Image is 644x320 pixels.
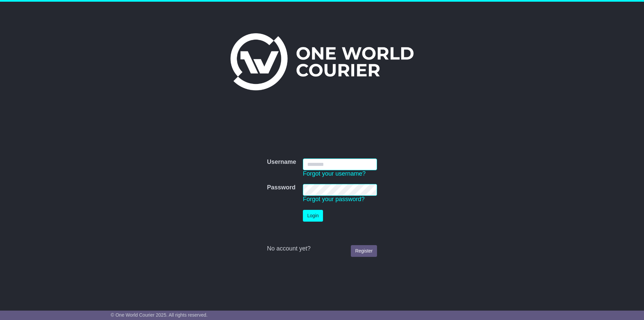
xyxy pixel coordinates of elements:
[230,33,414,90] img: One World
[303,170,366,177] a: Forgot your username?
[267,158,296,166] label: Username
[351,245,377,257] a: Register
[267,184,296,191] label: Password
[303,196,365,202] a: Forgot your password?
[111,312,208,318] span: © One World Courier 2025. All rights reserved.
[303,210,323,222] button: Login
[267,245,377,253] div: No account yet?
